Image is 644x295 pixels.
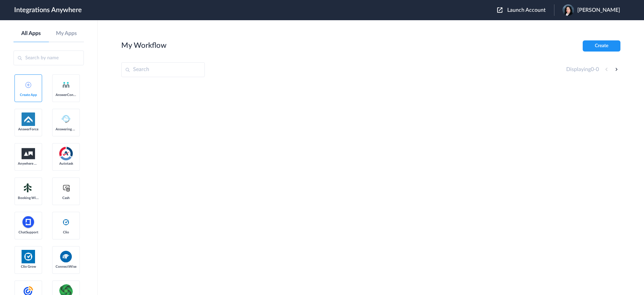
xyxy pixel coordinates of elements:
[591,67,594,72] span: 0
[14,6,82,14] h1: Integrations Anywhere
[121,62,205,77] input: Search
[13,30,49,37] a: All Apps
[596,67,599,72] span: 0
[562,4,574,16] img: melori.jpg
[56,230,76,234] span: Clio
[59,250,73,263] img: connectwise.png
[22,112,35,126] img: af-app-logo.svg
[18,162,39,166] span: Anywhere Works
[59,112,73,126] img: Answering_service.png
[577,7,620,13] span: [PERSON_NAME]
[22,148,35,159] img: aww.png
[497,7,503,13] img: launch-acct-icon.svg
[59,147,73,160] img: autotask.png
[62,81,70,89] img: answerconnect-logo.svg
[18,196,39,200] span: Booking Widget
[56,162,76,166] span: Autotask
[22,216,35,229] img: chatsupport-icon.svg
[62,218,70,226] img: clio-logo.svg
[13,51,84,65] input: Search by name
[18,93,39,97] span: Create App
[18,265,39,269] span: Clio Grow
[18,127,39,131] span: AnswerForce
[56,127,76,131] span: Answering Service
[18,230,39,234] span: ChatSupport
[62,184,70,192] img: cash-logo.svg
[22,182,35,194] img: Setmore_Logo.svg
[497,7,554,13] button: Launch Account
[56,196,76,200] span: Cash
[56,93,76,97] span: AnswerConnect
[121,41,166,50] h2: My Workflow
[22,250,35,263] img: Clio.jpg
[507,7,546,13] span: Launch Account
[49,30,84,37] a: My Apps
[583,40,620,52] button: Create
[566,66,599,73] h4: Displaying -
[25,82,31,88] img: add-icon.svg
[56,265,76,269] span: ConnectWise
